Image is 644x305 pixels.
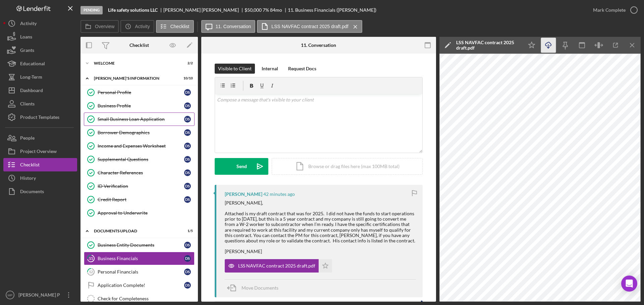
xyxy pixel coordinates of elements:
div: Business Entity Documents [98,242,184,248]
a: Business Entity DocumentsDS [84,238,195,252]
div: Loans [20,30,32,45]
a: Product Templates [3,110,77,124]
a: Personal ProfileDS [84,86,195,99]
span: $50,000 [245,7,262,13]
div: Checklist [20,158,40,173]
div: Personal Profile [98,90,184,95]
div: Internal [262,64,278,74]
div: 11. Business Financials ([PERSON_NAME]) [288,7,376,13]
button: Documents [3,185,77,198]
a: 12Personal FinancialsDS [84,265,195,279]
a: Credit ReportDS [84,193,195,206]
div: Character References [98,170,184,175]
div: D S [184,183,191,189]
button: Request Docs [285,64,320,74]
div: People [20,131,35,146]
button: Mark Complete [586,3,641,17]
div: Request Docs [288,64,316,74]
a: Character ReferencesDS [84,166,195,179]
button: Loans [3,30,77,44]
button: LSS NAVFAC contract 2025 draft.pdf [257,20,362,33]
label: Checklist [170,24,190,29]
span: Move Documents [241,285,278,291]
div: WELCOME [94,61,176,65]
button: Checklist [156,20,194,33]
div: D S [184,89,191,96]
a: Income and Expenses WorksheetDS [84,139,195,153]
div: Send [236,158,247,175]
button: Clients [3,97,77,110]
div: LSS NAVFAC contract 2025 draft.pdf [238,263,315,269]
div: [PERSON_NAME], Attached is my draft contract that was for 2025. I did not have the funds to start... [225,200,416,254]
text: MP [8,293,12,297]
label: 11. Conversation [216,24,251,29]
div: Income and Expenses Worksheet [98,143,184,149]
div: D S [184,129,191,136]
div: 84 mo [270,7,282,13]
div: Open Intercom Messenger [621,276,637,292]
button: MP[PERSON_NAME] P [3,288,77,302]
button: Activity [120,20,154,33]
div: D S [184,156,191,163]
label: Activity [135,24,150,29]
div: Project Overview [20,145,57,160]
label: LSS NAVFAC contract 2025 draft.pdf [271,24,348,29]
button: History [3,171,77,185]
div: Approval to Underwrite [98,210,194,216]
div: Educational [20,57,45,72]
div: Application Complete! [98,283,184,288]
button: LSS NAVFAC contract 2025 draft.pdf [225,259,332,273]
a: Supplemental QuestionsDS [84,153,195,166]
div: 7 % [263,7,269,13]
div: DOCUMENTS UPLOAD [94,229,176,233]
div: D S [184,282,191,289]
button: Overview [80,20,119,33]
div: [PERSON_NAME] [225,192,262,197]
div: Checklist [129,43,149,48]
button: Grants [3,44,77,57]
div: LSS NAVFAC contract 2025 draft.pdf [456,40,520,51]
div: D S [184,242,191,248]
div: D S [184,143,191,149]
button: Move Documents [225,280,285,296]
a: Approval to Underwrite [84,206,195,220]
div: Business Financials [98,256,184,261]
button: Project Overview [3,145,77,158]
div: Product Templates [20,110,59,126]
div: Activity [20,17,37,32]
div: Borrower Demographics [98,130,184,135]
div: D S [184,196,191,203]
button: Visible to Client [215,64,255,74]
div: [PERSON_NAME] [PERSON_NAME] [163,7,245,13]
div: [PERSON_NAME] P [17,288,60,303]
tspan: 11 [89,256,93,260]
div: Dashboard [20,84,43,99]
button: Send [215,158,268,175]
div: Clients [20,97,35,112]
div: D S [184,255,191,262]
div: D S [184,269,191,275]
div: Pending [80,6,103,14]
label: Overview [95,24,114,29]
div: 1 / 5 [181,229,193,233]
div: History [20,171,36,186]
button: Activity [3,17,77,30]
button: People [3,131,77,145]
button: Checklist [3,158,77,171]
div: 10 / 10 [181,76,193,80]
a: Long-Term [3,70,77,84]
time: 2025-10-09 01:22 [263,192,295,197]
a: Business ProfileDS [84,99,195,112]
div: Business Profile [98,103,184,108]
b: Life safety solutions LLC [108,7,158,13]
button: 11. Conversation [201,20,256,33]
a: Borrower DemographicsDS [84,126,195,139]
button: Internal [258,64,281,74]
